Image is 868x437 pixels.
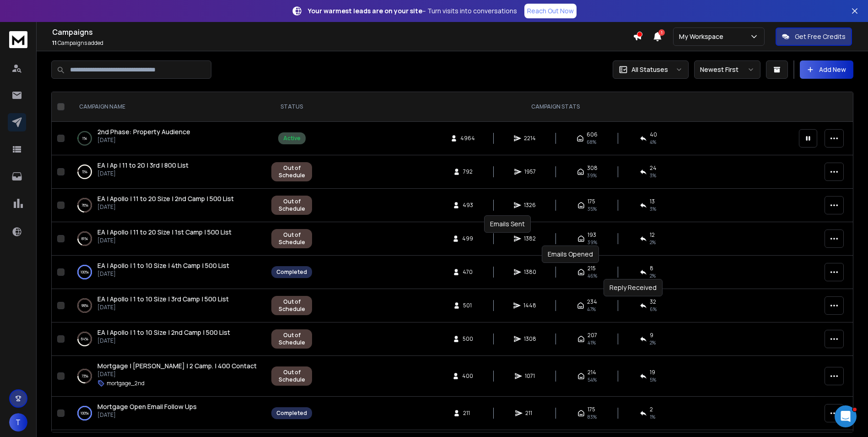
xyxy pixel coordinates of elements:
[97,170,189,177] p: [DATE]
[283,135,301,142] div: Active
[266,92,318,122] th: STATUS
[776,27,852,46] button: Get Free Credits
[650,332,653,339] span: 9
[308,6,517,16] p: – Turn visits into conversations
[524,168,536,175] span: 1957
[795,32,846,41] p: Get Free Credits
[631,65,668,74] p: All Statuses
[524,4,577,18] a: Reach Out Now
[463,302,472,309] span: 501
[463,168,473,175] span: 792
[97,371,257,378] p: [DATE]
[650,198,655,205] span: 13
[97,328,230,337] a: EA | Apollo | 1 to 10 Size | 2nd Camp | 500 List
[97,137,190,144] p: [DATE]
[587,306,596,313] span: 47 %
[276,410,307,417] div: Completed
[68,289,266,322] td: 99%EA | Apollo | 1 to 10 Size | 3rd Camp | 500 List[DATE]
[68,256,266,289] td: 100%EA | Apollo | 1 to 10 Size | 4th Camp | 500 List[DATE]
[650,369,655,376] span: 19
[9,31,27,48] img: logo
[276,231,307,246] div: Out of Schedule
[97,161,189,169] span: EA | Ap | 11 to 20 | 3rd | 800 List
[81,268,89,277] p: 100 %
[650,406,653,413] span: 2
[276,298,307,313] div: Out of Schedule
[463,268,473,276] span: 470
[588,239,597,246] span: 39 %
[97,261,229,270] span: EA | Apollo | 1 to 10 Size | 4th Camp | 500 List
[81,371,88,381] p: 73 %
[318,92,793,122] th: CAMPAIGN STATS
[81,301,88,310] p: 99 %
[525,372,535,380] span: 1071
[81,409,89,418] p: 100 %
[800,60,853,79] button: Add New
[525,410,534,417] span: 211
[97,295,229,304] a: EA | Apollo | 1 to 10 Size | 3rd Camp | 500 List
[97,328,230,337] span: EA | Apollo | 1 to 10 Size | 2nd Camp | 500 List
[650,164,657,172] span: 24
[276,332,307,346] div: Out of Schedule
[97,194,234,203] span: EA | Apollo | 11 to 20 Size | 2nd Camp | 500 List
[9,413,27,432] button: T
[97,361,257,371] a: Mortgage | [PERSON_NAME] | 2 Camp. | 400 Contact
[462,372,473,380] span: 400
[68,397,266,430] td: 100%Mortgage Open Email Follow Ups[DATE]
[650,272,656,279] span: 2 %
[68,322,266,356] td: 64%EA | Apollo | 1 to 10 Size | 2nd Camp | 500 List[DATE]
[587,298,597,306] span: 234
[68,155,266,189] td: 5%EA | Ap | 11 to 20 | 3rd | 800 List[DATE]
[588,406,595,413] span: 175
[460,135,475,142] span: 4964
[97,270,229,278] p: [DATE]
[650,376,656,383] span: 5 %
[588,231,596,239] span: 193
[650,172,656,179] span: 3 %
[524,268,536,276] span: 1380
[650,231,655,239] span: 12
[679,32,727,41] p: My Workspace
[650,205,656,213] span: 3 %
[587,172,597,179] span: 39 %
[276,198,307,213] div: Out of Schedule
[588,265,596,272] span: 215
[650,298,656,306] span: 32
[68,222,266,256] td: 81%EA | Apollo | 11 to 20 Size | 1st Camp | 500 List[DATE]
[650,339,656,346] span: 2 %
[527,6,574,16] p: Reach Out Now
[650,131,657,138] span: 40
[68,122,266,155] td: 1%2nd Phase: Property Audience[DATE]
[463,202,473,209] span: 493
[542,246,599,263] div: Emails Opened
[97,228,232,236] span: EA | Apollo | 11 to 20 Size | 1st Camp | 500 List
[68,189,266,222] td: 76%EA | Apollo | 11 to 20 Size | 2nd Camp | 500 List[DATE]
[524,135,536,142] span: 2214
[81,201,88,210] p: 76 %
[650,306,657,313] span: 6 %
[82,167,87,176] p: 5 %
[97,304,229,311] p: [DATE]
[588,369,596,376] span: 214
[587,131,598,138] span: 606
[524,235,536,242] span: 1382
[650,239,656,246] span: 2 %
[484,215,531,233] div: Emails Sent
[587,138,596,146] span: 68 %
[107,380,145,387] p: mortgage_2nd
[588,272,597,279] span: 46 %
[68,92,266,122] th: CAMPAIGN NAME
[588,339,596,346] span: 41 %
[658,29,665,36] span: 1
[523,302,536,309] span: 1448
[463,335,473,343] span: 500
[276,164,307,179] div: Out of Schedule
[524,335,536,343] span: 1308
[81,334,88,344] p: 64 %
[97,402,197,411] a: Mortgage Open Email Follow Ups
[588,376,597,383] span: 54 %
[97,411,197,419] p: [DATE]
[588,205,597,213] span: 35 %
